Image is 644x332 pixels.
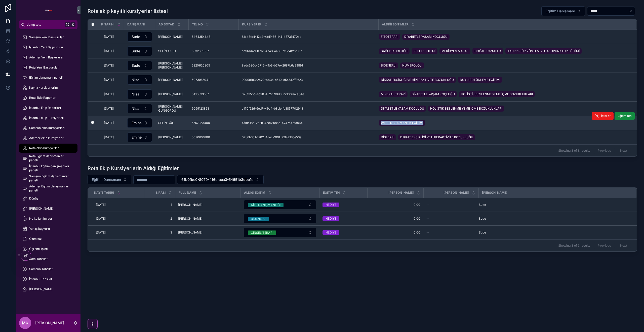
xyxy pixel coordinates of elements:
span: 3 [148,230,172,235]
button: İptal et [592,112,614,120]
p: [PERSON_NAME] [35,320,64,325]
span: Rota Eğitim danışmanları paneli [29,154,72,162]
span: Kursiyer Id [242,22,261,26]
span: WELBING UZMANLIK EĞİTİMİ [381,121,423,125]
span: Kayit Tarihi [94,191,114,195]
span: [DATE] [104,78,114,82]
button: Select Button [244,200,316,209]
span: Öğrenci işleri [29,247,48,251]
a: Rota Yeni Başvurular [19,63,77,72]
span: Sude [132,63,140,68]
span: Eğitim Danışmanı [546,9,575,14]
span: [PERSON_NAME] [158,78,183,82]
span: 076f355c-ed98-4327-90d8-7210097ca64e [242,92,304,96]
span: 2 [148,217,172,221]
a: Samsun ekip kursiyerleri [19,123,77,132]
span: Eğitim ata [618,114,632,118]
a: Ademer Eğitim danışmanları paneli [19,184,77,193]
button: Select Button [88,175,131,184]
a: İstanbul Ekip Raporları [19,103,77,112]
span: İstanbul Yeni Başvurular [29,45,63,49]
span: K [71,23,75,27]
span: İstanbul Ekip Raporları [29,106,61,110]
span: cc9b1d4d-071e-4743-aa83-df8c4f25f507 [242,49,302,53]
span: SAĞLIK KOÇLUĞU [381,49,408,53]
div: CİNSEL TERAPİ [251,230,273,235]
span: DİYABETLE YAŞAM KOÇLUĞU [412,92,455,96]
span: MK [22,320,28,326]
span: 0,00 [370,230,420,235]
span: Rota Yeni Başvurular [29,65,59,70]
span: [DATE] [96,203,106,207]
span: Ademer ekip kursiyerleri [29,136,64,140]
span: Kayıtlı kursiyerlerim [29,86,58,90]
span: [PERSON_NAME] [178,203,203,207]
span: Emine [132,120,142,125]
span: Showing 8 of 8 results [558,149,590,153]
span: [PERSON_NAME] [178,230,203,235]
span: MİNERAL TERAPİ [381,92,406,96]
button: Select Button [244,228,316,237]
span: İstanbul Tahsilat [29,277,52,281]
span: [PERSON_NAME] [482,191,507,195]
span: Rota ekip kursiyerleri [29,146,60,150]
div: BİOENERJİ [251,217,266,221]
span: [DATE] [104,92,114,96]
span: [PERSON_NAME] [158,35,183,39]
span: DOĞAL KOZMETİK [474,49,501,53]
span: 4f18c18c-2e2b-4ee6-986b-4747e4efaa64 [242,121,303,125]
span: [PERSON_NAME] [178,217,203,221]
button: Select Button [127,132,152,142]
span: İstanbul Eğitim danışmanları paneli [29,164,72,172]
a: Samsun Tahsilat [19,264,77,274]
a: Samsun Yeni Başvurular [19,33,77,42]
span: Sude [479,230,486,235]
span: 5557363400 [192,121,210,125]
span: AD SOYAD [158,22,174,26]
div: HEDIYE [326,203,336,207]
img: App logo [44,6,52,14]
span: Jump to... [27,23,63,27]
button: Select Button [244,214,316,223]
a: No kullanılmıyor [19,214,77,223]
span: 1 [148,203,172,207]
span: -- [426,217,429,221]
span: Emine [132,135,142,140]
span: Nisa [132,77,139,82]
span: 0,00 [370,217,420,221]
span: [DATE] [104,135,114,139]
span: Samsun Yeni Başvurular [29,35,64,39]
span: NUMEROLOJİ [402,63,422,68]
span: Egitim Tipi [323,191,340,195]
a: Rota Eğitim danışmanları paneli [19,154,77,163]
a: İstanbul Yeni Başvurular [19,43,77,52]
span: Samsun Tahsilat [29,267,53,271]
span: DİKKAT EKSİKLİĞİ VE HİPERAKTİVİTE BOZUKLUĞU [400,135,473,139]
span: [PERSON_NAME] [29,207,54,211]
span: 81c48fe4-12e4-4b11-8611-4148731470ae [242,35,301,39]
span: 5332851087 [192,49,209,53]
span: [DATE] [104,107,114,111]
span: Ademer Yeni Başvurular [29,55,64,59]
a: Rota Ekip Raporları [19,93,77,102]
span: Aldığı eğitimler [382,22,409,26]
div: AİLE DANIŞMANLIĞI [251,203,280,207]
span: Samsun Eğitim danışmanları paneli [29,174,72,182]
span: Full Name [179,191,196,195]
span: Sude [479,203,486,207]
span: 0,00 [370,203,420,207]
span: [PERSON_NAME] [PERSON_NAME] [158,61,186,70]
span: [PERSON_NAME] [158,92,183,96]
span: Olumsuz [29,237,42,241]
span: 5070810800 [192,135,210,139]
span: c170f22d-6ed7-49c4-b8bb-fd8857702948 [242,107,303,111]
span: REFLEKSOLOJİ [414,49,435,53]
button: Clear [629,9,635,13]
span: [DATE] [96,230,106,235]
a: Yanlış başvuru [19,224,77,233]
span: AKUPRESÜR YÖNTEMİYLE AKUPUNKTUR EĞİTİMİ [507,49,580,53]
span: [PERSON_NAME] [158,135,183,139]
span: SELİN GÜL [158,121,174,125]
button: Eğitim ata [615,112,635,120]
a: Ademer Yeni Başvurular [19,53,77,62]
